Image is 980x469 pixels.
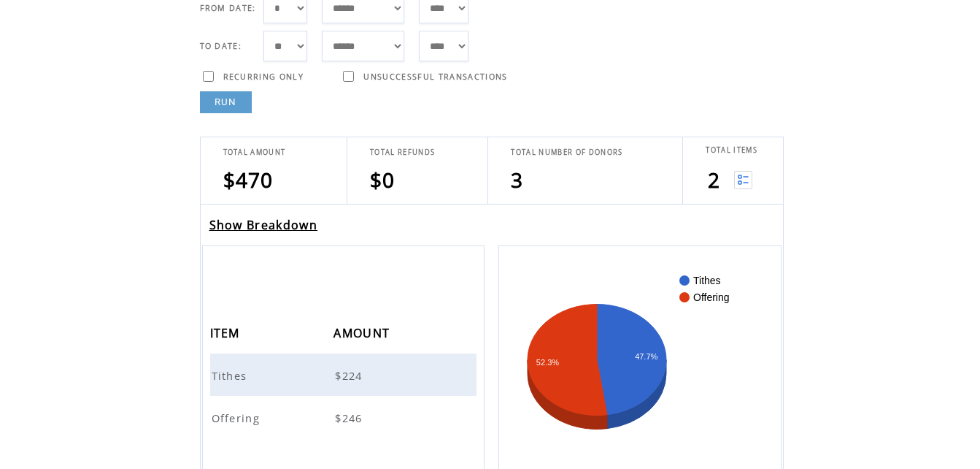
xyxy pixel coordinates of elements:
span: Tithes [212,368,251,383]
img: View list [734,171,752,189]
span: $0 [370,166,396,194]
text: Tithes [693,275,721,286]
span: UNSUCCESSFUL TRANSACTIONS [363,72,507,82]
span: TOTAL ITEMS [706,145,757,155]
span: TOTAL AMOUNT [223,148,286,157]
a: Tithes [212,367,251,381]
a: AMOUNT [333,328,393,337]
span: Offering [212,411,264,425]
span: 2 [708,166,720,194]
a: ITEM [210,328,244,337]
span: TOTAL NUMBER OF DONORS [511,148,622,157]
span: ITEM [210,321,244,348]
text: 52.3% [536,358,559,367]
span: $224 [335,368,366,383]
span: $246 [335,411,366,425]
span: TO DATE: [200,41,242,51]
a: Show Breakdown [209,217,318,233]
span: RECURRING ONLY [223,72,304,82]
a: Offering [212,410,264,423]
text: 47.7% [636,352,658,361]
a: RUN [200,91,252,113]
span: TOTAL REFUNDS [370,148,435,157]
span: FROM DATE: [200,3,256,13]
span: $470 [223,166,274,194]
span: 3 [511,166,523,194]
text: Offering [693,291,730,303]
span: AMOUNT [333,321,393,348]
